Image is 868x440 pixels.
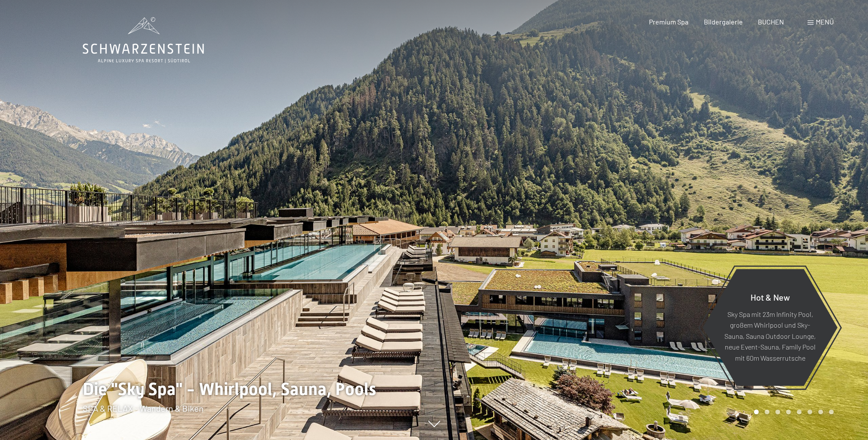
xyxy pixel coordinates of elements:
[704,18,743,26] a: Bildergalerie
[786,410,791,414] div: Carousel Page 4
[775,410,780,414] div: Carousel Page 3
[649,18,688,26] a: Premium Spa
[702,268,838,386] a: Hot & New Sky Spa mit 23m Infinity Pool, großem Whirlpool und Sky-Sauna, Sauna Outdoor Lounge, ne...
[818,410,823,414] div: Carousel Page 7
[758,18,784,26] a: BUCHEN
[751,292,790,302] span: Hot & New
[808,410,812,414] div: Carousel Page 6
[724,308,817,363] p: Sky Spa mit 23m Infinity Pool, großem Whirlpool und Sky-Sauna, Sauna Outdoor Lounge, neue Event-S...
[816,18,834,26] span: Menü
[754,410,759,414] div: Carousel Page 1 (Current Slide)
[765,410,769,414] div: Carousel Page 2
[829,410,834,414] div: Carousel Page 8
[797,410,802,414] div: Carousel Page 5
[751,410,834,414] div: Carousel Pagination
